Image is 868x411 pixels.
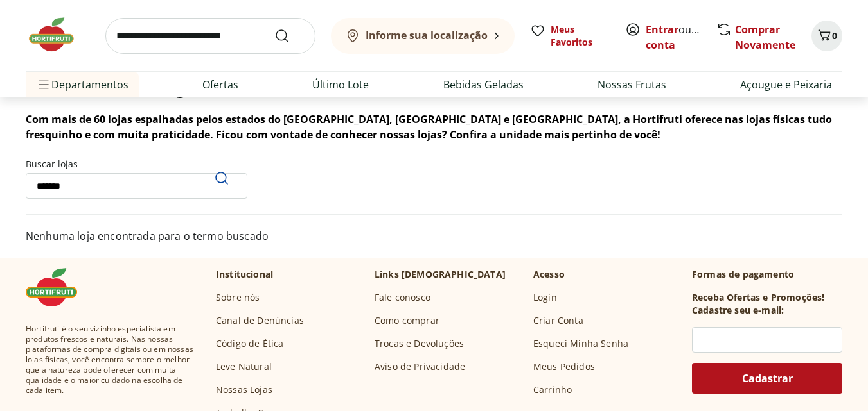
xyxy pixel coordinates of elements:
[26,15,90,54] img: Hortifruti
[216,337,283,350] a: Código de Ética
[375,291,430,304] a: Fale conosco
[375,314,439,327] a: Como comprar
[692,363,842,394] button: Cadastrar
[274,28,305,44] button: Submit Search
[832,29,837,42] span: 0
[811,21,842,51] button: Carrinho
[105,18,315,54] input: search
[533,314,583,327] a: Criar Conta
[216,291,260,304] a: Sobre nós
[312,77,369,92] a: Último Lote
[26,112,842,142] p: Com mais de 60 lojas espalhadas pelos estados do [GEOGRAPHIC_DATA], [GEOGRAPHIC_DATA] e [GEOGRAPH...
[530,23,610,49] a: Meus Favoritos
[533,360,595,373] a: Meus Pedidos
[533,337,628,350] a: Esqueci Minha Senha
[26,158,247,199] label: Buscar lojas
[26,268,90,306] img: Hortifruti
[646,22,703,53] span: ou
[533,268,565,281] p: Acesso
[598,77,666,92] a: Nossas Frutas
[533,291,557,304] a: Login
[331,18,515,54] button: Informe sua localização
[36,69,51,100] button: Menu
[216,314,304,327] a: Canal de Denúncias
[692,304,784,317] h3: Cadastre seu e-mail:
[533,383,572,396] a: Carrinho
[26,230,269,242] span: Nenhuma loja encontrada para o termo buscado
[216,360,272,373] a: Leve Natural
[740,77,832,92] a: Açougue e Peixaria
[646,22,716,52] a: Criar conta
[443,77,524,92] a: Bebidas Geladas
[646,22,678,37] a: Entrar
[206,163,237,194] button: Pesquisar
[202,77,238,92] a: Ofertas
[36,69,128,100] span: Departamentos
[216,383,272,396] a: Nossas Lojas
[26,173,247,199] input: Buscar lojasPesquisar
[692,291,824,304] h3: Receba Ofertas e Promoções!
[366,28,488,42] b: Informe sua localização
[375,268,506,281] p: Links [DEMOGRAPHIC_DATA]
[375,337,464,350] a: Trocas e Devoluções
[216,268,273,281] p: Institucional
[742,373,793,383] span: Cadastrar
[26,324,195,396] span: Hortifruti é o seu vizinho especialista em produtos frescos e naturais. Nas nossas plataformas de...
[692,268,842,281] p: Formas de pagamento
[735,22,795,52] a: Comprar Novamente
[551,23,610,49] span: Meus Favoritos
[375,360,465,373] a: Aviso de Privacidade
